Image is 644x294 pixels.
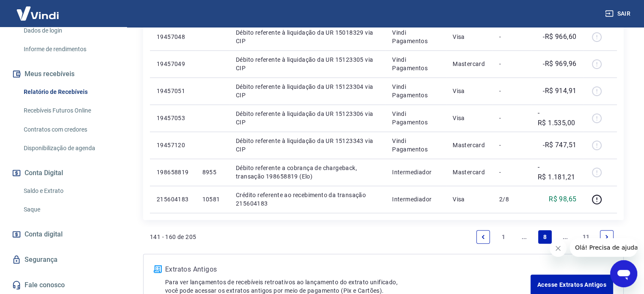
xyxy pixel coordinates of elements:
[550,240,567,257] iframe: Fechar mensagem
[10,65,116,83] button: Meus recebíveis
[538,108,576,128] p: -R$ 1.535,00
[543,32,576,42] p: -R$ 966,60
[236,110,379,126] p: Débito referente à liquidação da UR 15123306 via CIP
[157,33,189,41] p: 19457048
[236,55,379,72] p: Débito referente à liquidação da UR 15123305 via CIP
[570,238,637,257] iframe: Mensagem da empresa
[499,195,524,203] p: 2/8
[579,230,593,244] a: Page 11
[558,230,572,244] a: Jump forward
[236,191,379,208] p: Crédito referente ao recebimento da transação 215604183
[499,114,524,122] p: -
[453,114,486,122] p: Visa
[543,59,576,69] p: -R$ 969,96
[476,230,490,244] a: Previous page
[499,141,524,149] p: -
[20,121,116,138] a: Contratos com credores
[236,82,379,99] p: Débito referente à liquidação da UR 15123304 via CIP
[10,250,116,269] a: Segurança
[5,6,71,13] span: Olá! Precisa de ajuda?
[20,41,116,58] a: Informe de rendimentos
[157,114,189,122] p: 19457053
[236,137,379,154] p: Débito referente à liquidação da UR 15123343 via CIP
[453,60,486,68] p: Mastercard
[20,182,116,200] a: Saldo e Extrato
[600,230,614,244] a: Next page
[549,194,576,204] p: R$ 98,65
[453,195,486,203] p: Visa
[10,225,116,244] a: Conta digital
[517,230,531,244] a: Jump backward
[236,164,379,181] p: Débito referente a cobrança de chargeback, transação 198658819 (Elo)
[202,195,222,203] p: 10581
[154,265,162,273] img: ícone
[20,140,116,157] a: Disponibilização de agenda
[603,6,634,22] button: Sair
[25,228,63,240] span: Conta digital
[392,82,439,99] p: Vindi Pagamentos
[499,87,524,95] p: -
[392,195,439,203] p: Intermediador
[453,168,486,176] p: Mastercard
[236,28,379,45] p: Débito referente à liquidação da UR 15018329 via CIP
[453,87,486,95] p: Visa
[20,201,116,218] a: Saque
[453,141,486,149] p: Mastercard
[157,168,189,176] p: 198658819
[157,87,189,95] p: 19457051
[538,162,576,182] p: -R$ 1.181,21
[20,102,116,119] a: Recebíveis Futuros Online
[453,33,486,41] p: Visa
[543,86,576,96] p: -R$ 914,91
[497,230,511,244] a: Page 1
[499,33,524,41] p: -
[543,140,576,150] p: -R$ 747,51
[20,83,116,101] a: Relatório de Recebíveis
[392,137,439,154] p: Vindi Pagamentos
[392,55,439,72] p: Vindi Pagamentos
[499,168,524,176] p: -
[473,227,617,247] ul: Pagination
[157,60,189,68] p: 19457049
[10,0,65,26] img: Vindi
[392,168,439,176] p: Intermediador
[157,141,189,149] p: 19457120
[165,264,531,275] p: Extratos Antigos
[157,195,189,203] p: 215604183
[392,28,439,45] p: Vindi Pagamentos
[392,110,439,126] p: Vindi Pagamentos
[202,168,222,176] p: 8955
[20,22,116,39] a: Dados de login
[10,164,116,182] button: Conta Digital
[150,233,196,241] p: 141 - 160 de 205
[610,260,637,287] iframe: Botão para abrir a janela de mensagens
[499,60,524,68] p: -
[538,230,552,244] a: Page 8 is your current page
